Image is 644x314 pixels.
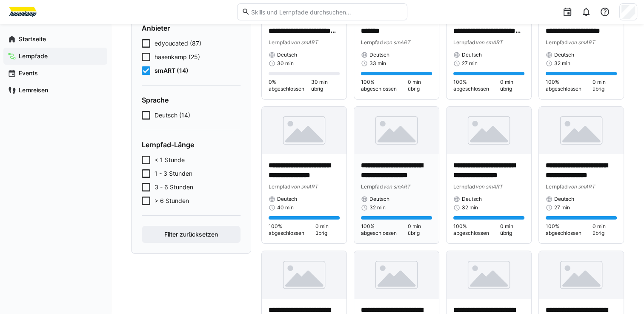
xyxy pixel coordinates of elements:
span: Deutsch [462,51,482,58]
span: 33 min [369,60,386,67]
span: Deutsch [277,51,297,58]
span: von smART [291,39,318,46]
span: von smART [291,183,318,190]
img: image [262,107,346,154]
span: von smART [568,183,595,190]
span: Deutsch [554,51,574,58]
span: Lernpfad [546,183,568,190]
span: von smART [475,183,503,190]
span: Deutsch (14) [155,111,190,120]
span: 0 min übrig [408,223,432,237]
span: Lernpfad [361,39,383,46]
span: Lernpfad [269,39,291,46]
span: 30 min [277,60,294,67]
span: 30 min übrig [311,79,340,92]
span: 100% abgeschlossen [453,223,500,237]
span: von smART [383,183,410,190]
span: von smART [475,39,503,46]
img: image [354,107,439,154]
span: 32 min [462,204,478,211]
img: image [354,251,439,299]
img: image [539,107,624,154]
span: Lernpfad [361,183,383,190]
span: 100% abgeschlossen [361,79,408,92]
img: image [539,251,624,299]
span: Deutsch [277,196,297,203]
button: Filter zurücksetzen [142,226,240,243]
span: 40 min [277,204,294,211]
span: 0 min übrig [408,79,432,92]
h4: Anbieter [142,24,240,32]
img: image [447,107,531,154]
span: 0% abgeschlossen [269,79,311,92]
span: Deutsch [369,51,389,58]
span: Lernpfad [453,39,475,46]
span: Deutsch [554,196,574,203]
span: 100% abgeschlossen [546,223,592,237]
span: edyoucated (87) [155,39,201,48]
span: Lernpfad [269,183,291,190]
span: Deutsch [462,196,482,203]
img: image [447,251,531,299]
span: 0 min übrig [592,79,617,92]
span: 1 - 3 Stunden [155,169,192,178]
span: Deutsch [369,196,389,203]
span: hasenkamp (25) [155,53,200,61]
span: 100% abgeschlossen [361,223,408,237]
span: Filter zurücksetzen [163,230,219,239]
span: von smART [568,39,595,46]
span: 100% abgeschlossen [453,79,500,92]
span: 0 min übrig [500,79,524,92]
span: 32 min [554,60,570,67]
span: 0 min übrig [500,223,524,237]
span: smART (14) [155,66,189,75]
span: Lernpfad [546,39,568,46]
h4: Sprache [142,96,240,104]
span: 27 min [554,204,570,211]
span: 32 min [369,204,386,211]
span: > 6 Stunden [155,197,189,205]
span: 100% abgeschlossen [546,79,592,92]
span: von smART [383,39,410,46]
span: < 1 Stunde [155,156,185,164]
span: 100% abgeschlossen [269,223,315,237]
span: Lernpfad [453,183,475,190]
span: 27 min [462,60,478,67]
span: 0 min übrig [315,223,340,237]
input: Skills und Lernpfade durchsuchen… [250,8,402,16]
span: 0 min übrig [592,223,617,237]
span: 3 - 6 Stunden [155,183,193,191]
h4: Lernpfad-Länge [142,140,240,149]
img: image [262,251,346,299]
